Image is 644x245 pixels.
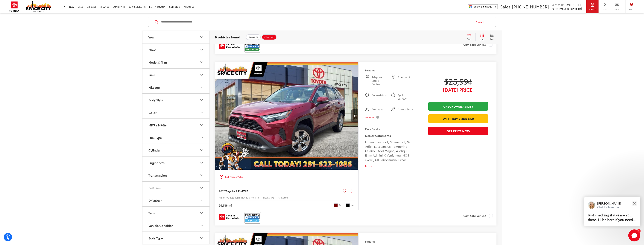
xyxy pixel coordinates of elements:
div: Drivetrain [199,198,204,203]
button: Engine SizeEngine Size [142,157,210,169]
div: Body Type [148,236,163,240]
button: Search [473,17,490,27]
div: MPG / MPGe [148,123,166,127]
span: Ext. [339,204,343,207]
span: Apple CarPlay [397,93,413,100]
div: Drivetrain [148,199,162,202]
button: remove RAV4 [246,34,261,40]
button: Fuel TypeFuel Type [142,131,210,144]
span: Int. [351,204,355,207]
div: Make [148,48,156,51]
a: 2023 Toyota RAV4 XLE FWD SUV2023 Toyota RAV4 XLE FWD SUV2023 Toyota RAV4 XLE FWD SUV2023 Toyota R... [215,62,359,170]
div: Fuel Type [199,135,204,140]
button: ColorColor [142,106,210,118]
span: Parts [552,7,558,10]
span: dropdown dots [351,190,352,193]
div: Price [148,73,155,76]
span: Ruby Flare Pearl [334,203,338,207]
button: MileageMileage [142,81,210,93]
div: Engine Size [148,161,165,164]
div: Vehicle Condition [199,223,204,228]
div: Transmission [199,173,204,178]
button: List View [487,33,496,41]
span: 1 [638,230,639,232]
div: Cylinder [148,148,160,152]
div: Fuel Type [148,136,162,139]
span: [PHONE_NUMBER] [561,3,584,7]
img: CarFax One Owner [245,213,260,223]
button: Clear All [262,34,277,40]
span: [US_VEHICLE_IDENTIFICATION_NUMBER] [222,196,259,199]
div: Body Type [199,236,204,240]
span: Map [601,8,609,10]
span: Android Auto [372,93,387,100]
p: [PERSON_NAME] [597,201,621,205]
button: Select sort value [465,33,475,41]
div: Body Style [199,98,204,102]
span: Toyota RAV4 [225,189,243,193]
span: Black [346,203,350,207]
span: Select Language [473,5,492,8]
button: TagsTags [142,207,210,219]
button: Toggle Chat Window [628,229,640,241]
button: More... [365,164,413,168]
span: Bluetooth® [397,75,413,86]
span: XLE [243,189,248,193]
input: Search by Make, Model, or Keyword [161,17,473,26]
img: Space City Toyota [26,1,51,12]
img: 2023 Toyota RAV4 XLE FWD SUV [215,62,359,170]
button: DrivetrainDrivetrain [142,194,210,206]
img: CarFax One Owner [245,42,260,52]
span: 9 vehicles found [215,35,240,39]
div: Engine Size [199,160,204,165]
span: 2023 [219,189,225,193]
div: MPG / MPGe [199,123,204,127]
button: Model & TrimModel & Trim [142,56,210,68]
span: S1272 [269,196,274,199]
button: YearYear [142,31,210,43]
h4: More Details [365,128,413,130]
a: 2023Toyota RAV4XLE [219,189,341,193]
button: MPG / MPGeMPG / MPGe [142,119,210,131]
div: 56,518 mi [219,203,232,208]
span: Grid [480,38,484,41]
a: We'll Buy Your Car [428,114,488,123]
div: Make [199,47,204,52]
button: FeaturesFeatures [142,182,210,194]
div: Tags [148,211,155,215]
div: Year [148,35,154,39]
span: [PHONE_NUMBER] [558,7,582,10]
span: Adaptive Cruise Control [372,75,387,86]
span: RAV4 [249,36,255,39]
div: Mileage [199,85,204,90]
span: ▼ [494,5,497,8]
h5: Dealer Comments [365,133,413,138]
div: Cylinder [199,148,204,152]
button: Close [630,199,638,207]
span: Service [552,3,560,7]
p: Chat Professional [597,205,621,209]
span: $25,994 [428,76,488,86]
div: Model & Trim [148,60,167,64]
h4: Features [365,240,413,243]
div: Color [148,111,157,114]
span: [PHONE_NUMBER] [512,4,549,10]
div: Body Style [148,98,163,102]
button: Body StyleBody Style [142,94,210,106]
span: Model: [278,196,284,199]
span: [DATE] Price: [428,88,488,91]
div: Year [199,35,204,39]
span: Keyless Entry [397,108,413,111]
span: VIN: [219,196,222,199]
div: Features [148,186,161,190]
button: Actions [348,188,355,194]
button: Vehicle ConditionVehicle Condition [142,219,210,232]
span: Service [588,8,597,10]
span: Disclaimer [365,116,375,119]
div: Mileage [148,85,160,89]
button: PricePrice [142,69,210,81]
div: Lorem Ipsumdol, Sitametco®, 8-Adipi, Elits Doeius, Temporinc Utlabo, Etdol Magna, 4-Aliqu Enim Ad... [365,140,413,162]
label: Compare Vehicle [463,43,493,47]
